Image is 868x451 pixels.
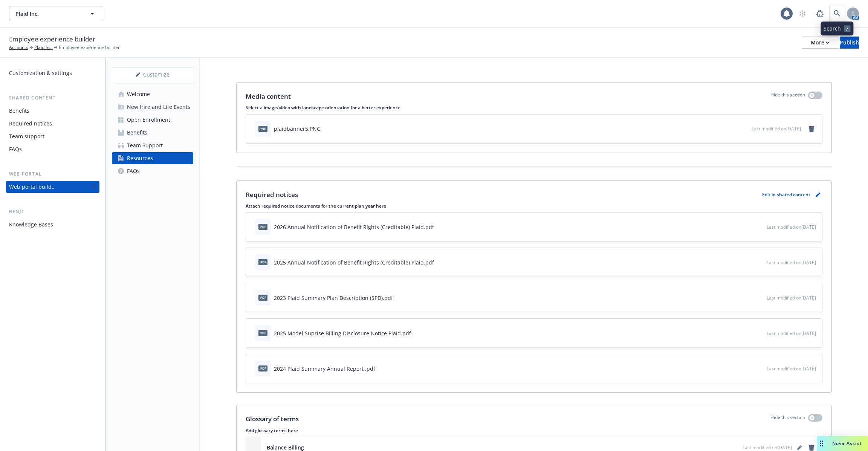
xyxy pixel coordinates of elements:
[6,181,99,193] a: Web portal builder
[127,114,170,126] div: Open Enrollment
[757,365,764,373] button: preview file
[112,88,193,100] a: Welcome
[770,414,805,424] p: Hide this section
[6,219,99,231] a: Knowledge Bases
[9,118,52,130] div: Required notices
[274,223,434,231] div: 2026 Annual Notification of Benefit Rights (Creditable) Plaid.pdf
[112,67,193,82] button: Customize
[112,152,193,164] a: Resources
[840,37,859,49] button: Publish
[246,92,291,101] p: Media content
[812,6,827,21] a: Report a Bug
[6,170,99,178] div: Web portal
[246,427,822,434] p: Add glossary terms here
[745,223,751,231] button: download file
[840,37,859,48] div: Publish
[817,436,826,451] div: Drag to move
[6,130,99,142] a: Team support
[258,224,267,229] span: pdf
[807,124,816,133] a: remove
[127,127,147,139] div: Benefits
[258,365,267,371] span: pdf
[127,101,190,113] div: New Hire and Life Events
[127,139,163,151] div: Team Support
[770,92,805,101] p: Hide this section
[6,208,99,216] div: Benji
[752,125,801,132] span: Last modified on [DATE]
[127,88,150,100] div: Welcome
[258,259,267,265] span: pdf
[767,259,816,266] span: Last modified on [DATE]
[817,436,868,451] button: Nova Assist
[745,329,751,337] button: download file
[112,139,193,151] a: Team Support
[832,440,862,446] span: Nova Assist
[6,94,99,102] div: Shared content
[274,365,375,373] div: 2024 Plaid Summary Annual Report .pdf
[6,67,99,79] a: Customization & settings
[112,114,193,126] a: Open Enrollment
[830,6,845,21] a: Search
[274,294,393,302] div: 2023 Plaid Summary Plan Description (SPD).pdf
[742,125,749,133] button: preview file
[813,190,822,199] a: pencil
[767,365,816,372] span: Last modified on [DATE]
[15,10,81,18] span: Plaid Inc.
[757,223,764,231] button: preview file
[6,143,99,155] a: FAQs
[9,105,29,117] div: Benefits
[112,67,193,82] div: Customize
[127,165,140,177] div: FAQs
[762,191,810,198] p: Edit in shared content
[274,258,434,266] div: 2025 Annual Notification of Benefit Rights (Creditable) Plaid.pdf
[246,104,822,111] p: Select a image/video with landscape orientation for a better experience
[9,67,72,79] div: Customization & settings
[9,130,44,142] div: Team support
[743,444,792,451] span: Last modified on [DATE]
[258,126,267,131] span: PNG
[246,203,822,209] p: Attach required notice documents for the current plan year here
[767,224,816,230] span: Last modified on [DATE]
[112,127,193,139] a: Benefits
[274,125,321,133] div: plaidbanner5.PNG
[9,219,53,231] div: Knowledge Bases
[9,143,22,155] div: FAQs
[9,6,103,21] button: Plaid Inc.
[112,101,193,113] a: New Hire and Life Events
[745,365,751,373] button: download file
[274,329,411,337] div: 2025 Model Suprise Billing Disclosure Notice Plaid.pdf
[258,330,267,336] span: pdf
[802,37,838,49] button: More
[757,258,764,266] button: preview file
[6,105,99,117] a: Benefits
[246,190,298,200] p: Required notices
[59,44,120,51] span: Employee experience builder
[127,152,153,164] div: Resources
[6,118,99,130] a: Required notices
[767,295,816,301] span: Last modified on [DATE]
[9,34,95,44] span: Employee experience builder
[34,44,53,51] a: Plaid Inc.
[246,414,299,424] p: Glossary of terms
[745,294,751,302] button: download file
[745,258,751,266] button: download file
[767,330,816,336] span: Last modified on [DATE]
[757,329,764,337] button: preview file
[9,181,56,193] div: Web portal builder
[795,6,810,21] a: Start snowing
[730,125,736,133] button: download file
[112,165,193,177] a: FAQs
[811,37,829,48] div: More
[757,294,764,302] button: preview file
[9,44,28,51] a: Accounts
[258,295,267,300] span: pdf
